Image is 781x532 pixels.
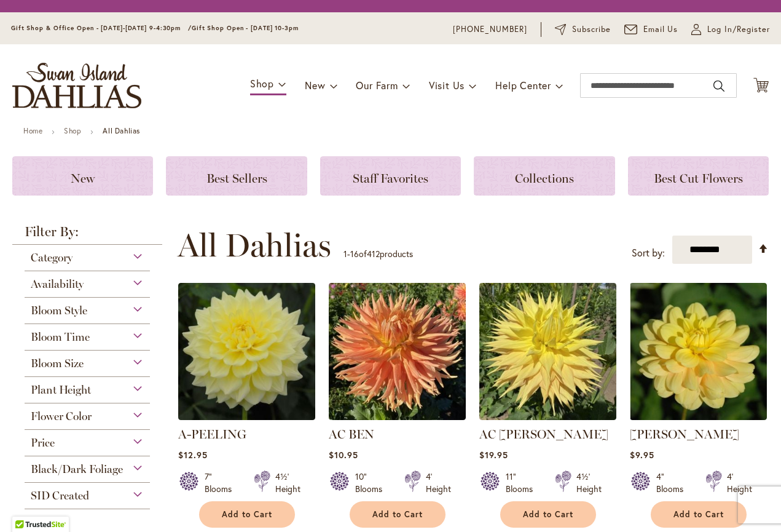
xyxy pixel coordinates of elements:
a: AC Jeri [479,411,616,423]
span: Best Sellers [206,171,267,186]
span: Subscribe [572,23,611,36]
span: $9.95 [630,449,654,461]
span: Add to Cart [523,509,573,520]
a: Shop [64,126,81,135]
img: AC Jeri [479,283,616,420]
span: $10.95 [329,449,358,461]
a: [PHONE_NUMBER] [453,23,527,36]
button: Add to Cart [350,501,445,528]
span: SID Created [31,489,89,502]
a: store logo [12,63,141,108]
div: 4' Height [727,470,752,495]
img: A-Peeling [178,283,315,420]
span: Flower Color [31,410,92,423]
a: Collections [474,156,614,196]
span: 412 [367,248,380,260]
span: Our Farm [356,79,398,92]
span: 16 [350,248,359,260]
span: $19.95 [479,449,508,461]
span: Email Us [643,23,678,36]
img: AHOY MATEY [630,283,767,420]
a: A-Peeling [178,411,315,423]
span: All Dahlias [178,227,331,264]
span: Bloom Time [31,330,90,344]
button: Add to Cart [651,501,747,528]
a: A-PEELING [178,427,246,442]
label: Sort by: [632,242,665,264]
a: New [12,156,153,196]
div: 4" Blooms [656,470,691,495]
button: Add to Cart [199,501,295,528]
span: Gift Shop & Office Open - [DATE]-[DATE] 9-4:30pm / [11,24,192,32]
a: Best Cut Flowers [628,156,769,196]
span: New [305,79,325,92]
span: Shop [250,77,274,90]
a: Home [23,126,42,135]
div: 4½' Height [275,470,300,495]
span: Log In/Register [707,23,770,36]
a: Best Sellers [166,156,307,196]
div: 4½' Height [576,470,602,495]
div: 11" Blooms [506,470,540,495]
span: Best Cut Flowers [654,171,743,186]
span: Price [31,436,55,450]
div: 7" Blooms [205,470,239,495]
a: Log In/Register [691,23,770,36]
span: Staff Favorites [353,171,428,186]
a: [PERSON_NAME] [630,427,739,442]
a: Staff Favorites [320,156,461,196]
button: Add to Cart [500,501,596,528]
span: Add to Cart [222,509,272,520]
a: Subscribe [555,23,611,36]
span: Bloom Style [31,304,87,317]
a: AC BEN [329,411,466,423]
span: Bloom Size [31,357,84,370]
span: Add to Cart [673,509,724,520]
a: AC BEN [329,427,374,442]
strong: Filter By: [12,225,162,245]
img: AC BEN [329,283,466,420]
span: 1 [343,248,347,260]
span: Collections [515,171,574,186]
strong: All Dahlias [103,126,140,135]
span: Plant Height [31,383,91,397]
span: Help Center [495,79,551,92]
span: Gift Shop Open - [DATE] 10-3pm [192,24,299,32]
a: AHOY MATEY [630,411,767,423]
button: Search [713,76,724,96]
span: Category [31,251,73,264]
span: Visit Us [429,79,465,92]
div: 4' Height [426,470,451,495]
span: Black/Dark Foliage [31,463,123,476]
span: New [71,171,95,186]
p: - of products [343,244,413,264]
span: Add to Cart [372,509,423,520]
span: Availability [31,277,84,291]
a: Email Us [624,23,678,36]
div: 10" Blooms [355,470,390,495]
a: AC [PERSON_NAME] [479,427,608,442]
span: $12.95 [178,449,208,461]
